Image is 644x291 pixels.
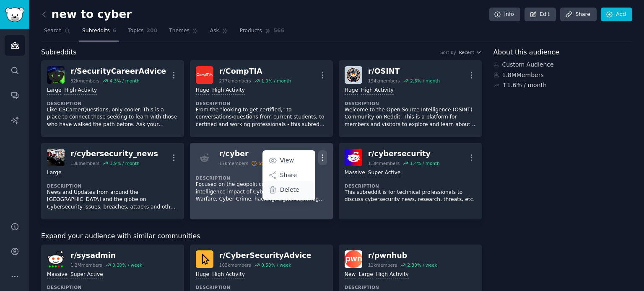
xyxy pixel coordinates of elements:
[219,262,251,268] div: 103k members
[79,24,119,41] a: Subreddits6
[345,250,362,268] img: pwnhub
[525,8,556,22] a: Edit
[47,183,178,189] dt: Description
[196,175,327,181] dt: Description
[70,149,158,159] div: r/ cybersecurity_news
[70,78,99,84] div: 82k members
[5,8,24,22] img: GummySearch logo
[47,87,61,95] div: Large
[368,250,437,261] div: r/ pwnhub
[70,271,103,279] div: Super Active
[368,169,401,177] div: Super Active
[169,27,190,35] span: Themes
[240,27,262,35] span: Products
[368,149,440,159] div: r/ cybersecurity
[502,81,547,90] div: ↑ 1.6 % / month
[280,171,297,180] p: Share
[41,8,132,21] h2: new to cyber
[345,183,476,189] dt: Description
[196,271,209,279] div: Huge
[196,250,213,268] img: CyberSecurityAdvice
[459,49,474,55] span: Recent
[345,169,365,177] div: Massive
[41,24,73,41] a: Search
[219,160,248,166] div: 17k members
[147,27,158,35] span: 200
[261,262,291,268] div: 0.50 % / week
[361,87,394,95] div: High Activity
[196,284,327,290] dt: Description
[47,149,65,166] img: cybersecurity_news
[190,143,333,219] a: r/cyber17kmembersStale DataViewShareDeleteDescriptionFocused on the geopolitical, corporate, and ...
[493,71,633,80] div: 1.8M Members
[70,262,102,268] div: 1.2M members
[368,78,400,84] div: 194k members
[70,66,166,77] div: r/ SecurityCareerAdvice
[368,160,400,166] div: 1.3M members
[280,185,299,194] p: Delete
[345,284,476,290] dt: Description
[47,271,68,279] div: Massive
[345,100,476,106] dt: Description
[274,27,285,35] span: 566
[345,66,362,84] img: OSINT
[407,262,437,268] div: 2.30 % / week
[47,106,178,129] p: Like CSCareerQuestions, only cooler. This is a place to connect those seeking to learn with those...
[70,250,142,261] div: r/ sysadmin
[339,60,482,137] a: OSINTr/OSINT194kmembers2.6% / monthHugeHigh ActivityDescriptionWelcome to the Open Source Intelli...
[47,169,61,177] div: Large
[376,271,409,279] div: High Activity
[47,284,178,290] dt: Description
[345,87,358,95] div: Huge
[345,149,362,166] img: cybersecurity
[47,189,178,211] p: News and Updates from around the [GEOGRAPHIC_DATA] and the globe on Cybersecurity issues, breache...
[44,27,62,35] span: Search
[166,24,201,41] a: Themes
[110,160,140,166] div: 3.9 % / month
[47,100,178,106] dt: Description
[207,24,231,41] a: Ask
[219,66,291,77] div: r/ CompTIA
[339,143,482,219] a: cybersecurityr/cybersecurity1.3Mmembers1.4% / monthMassiveSuper ActiveDescriptionThis subreddit i...
[196,66,213,84] img: CompTIA
[345,106,476,129] p: Welcome to the Open Source Intelligence (OSINT) Community on Reddit. This is a platform for membe...
[64,87,97,95] div: High Activity
[190,60,333,137] a: CompTIAr/CompTIA277kmembers1.0% / monthHugeHigh ActivityDescriptionFrom the "looking to get certi...
[113,27,117,35] span: 6
[259,160,282,166] div: Stale Data
[280,156,294,165] p: View
[196,106,327,129] p: From the "looking to get certified," to conversations/questions from current students, to certifi...
[368,262,397,268] div: 11k members
[345,189,476,203] p: This subreddit is for technical professionals to discuss cybersecurity news, research, threats, etc.
[47,250,65,268] img: sysadmin
[459,49,482,55] button: Recent
[493,60,633,69] div: Custom Audience
[440,49,456,55] div: Sort by
[196,100,327,106] dt: Description
[70,160,99,166] div: 13k members
[41,143,184,219] a: cybersecurity_newsr/cybersecurity_news13kmembers3.9% / monthLargeDescriptionNews and Updates from...
[128,27,143,35] span: Topics
[110,78,140,84] div: 4.3 % / month
[493,47,559,58] span: About this audience
[219,250,312,261] div: r/ CyberSecurityAdvice
[82,27,110,35] span: Subreddits
[560,8,596,22] a: Share
[410,160,440,166] div: 1.4 % / month
[489,8,520,22] a: Info
[219,78,251,84] div: 277k members
[237,24,287,41] a: Products566
[345,271,356,279] div: New
[368,66,440,77] div: r/ OSINT
[261,78,291,84] div: 1.0 % / month
[41,60,184,137] a: SecurityCareerAdvicer/SecurityCareerAdvice82kmembers4.3% / monthLargeHigh ActivityDescriptionLike...
[410,78,440,84] div: 2.6 % / month
[212,87,245,95] div: High Activity
[41,231,200,242] span: Expand your audience with similar communities
[264,152,314,169] a: View
[125,24,160,41] a: Topics200
[601,8,632,22] a: Add
[219,149,282,159] div: r/ cyber
[196,181,327,203] p: Focused on the geopolitical, corporate, and intelligence impact of Cyber Security, Cyber Warfare,...
[112,262,142,268] div: 0.30 % / week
